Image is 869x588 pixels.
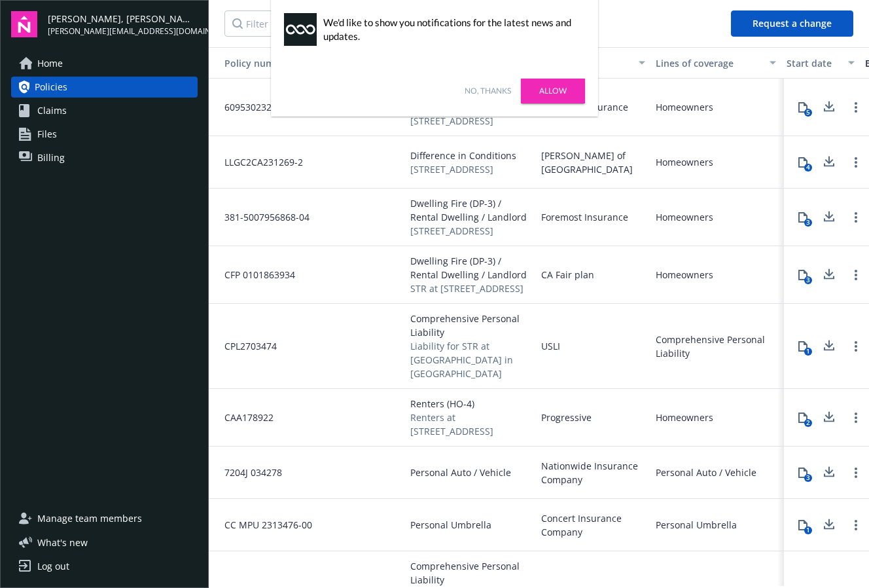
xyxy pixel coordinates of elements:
[804,348,812,356] div: 1
[11,100,198,121] a: Claims
[541,411,592,424] span: Progressive
[848,465,864,481] a: Open options
[410,149,516,162] span: Difference in Conditions
[804,419,812,427] div: 2
[214,155,303,169] span: LLGC2CA231269-2
[410,466,511,479] span: Personal Auto / Vehicle
[656,210,713,224] div: Homeowners
[11,536,109,549] button: What's new
[37,124,57,145] span: Files
[790,512,816,538] button: 1
[11,147,198,168] a: Billing
[848,210,864,225] a: Open options
[804,474,812,482] div: 3
[214,339,277,353] span: CPL2703474
[410,559,531,587] span: Comprehensive Personal Liability
[11,53,198,74] a: Home
[787,56,840,70] div: Start date
[848,267,864,283] a: Open options
[410,339,531,380] span: Liability for STR at [GEOGRAPHIC_DATA] in [GEOGRAPHIC_DATA]
[410,196,531,224] span: Dwelling Fire (DP-3) / Rental Dwelling / Landlord
[410,282,531,295] span: STR at [STREET_ADDRESS]
[731,10,853,37] button: Request a change
[541,210,628,224] span: Foremost Insurance
[781,47,860,79] button: Start date
[541,459,645,487] span: Nationwide Insurance Company
[48,26,198,37] span: [PERSON_NAME][EMAIL_ADDRESS][DOMAIN_NAME]
[11,11,37,37] img: navigator-logo.svg
[410,162,516,176] span: [STREET_ADDRESS]
[656,100,713,114] div: Homeowners
[48,11,198,37] button: [PERSON_NAME], [PERSON_NAME], [PERSON_NAME] Family Trust[PERSON_NAME][EMAIL_ADDRESS][DOMAIN_NAME]
[410,114,531,128] span: [STREET_ADDRESS]
[11,124,198,145] a: Files
[410,312,531,339] span: Comprehensive Personal Liability
[37,147,65,168] span: Billing
[214,100,298,114] span: 609530232 653 1
[804,164,812,172] div: 4
[541,511,645,539] span: Concert Insurance Company
[790,333,816,359] button: 1
[790,460,816,486] button: 3
[214,210,310,224] span: 381-5007956868-04
[804,526,812,534] div: 1
[790,149,816,175] button: 4
[848,517,864,533] a: Open options
[214,56,385,70] div: Toggle SortBy
[37,53,63,74] span: Home
[214,411,274,424] span: CAA178922
[804,276,812,284] div: 3
[11,77,198,98] a: Policies
[37,508,142,529] span: Manage team members
[790,94,816,120] button: 5
[323,16,578,43] div: We'd like to show you notifications for the latest news and updates.
[790,262,816,288] button: 3
[410,224,531,238] span: [STREET_ADDRESS]
[410,411,531,438] span: Renters at [STREET_ADDRESS]
[790,204,816,230] button: 3
[656,466,756,479] div: Personal Auto / Vehicle
[410,518,491,532] span: Personal Umbrella
[656,333,776,360] div: Comprehensive Personal Liability
[214,518,312,532] span: CC MPU 2313476-00
[48,12,198,26] span: [PERSON_NAME], [PERSON_NAME], [PERSON_NAME] Family Trust
[541,268,594,282] span: CA Fair plan
[848,100,864,115] a: Open options
[521,79,585,103] a: Allow
[656,268,713,282] div: Homeowners
[541,339,560,353] span: USLI
[656,56,762,70] div: Lines of coverage
[35,77,67,98] span: Policies
[848,155,864,170] a: Open options
[37,100,67,121] span: Claims
[656,155,713,169] div: Homeowners
[804,109,812,117] div: 5
[848,410,864,426] a: Open options
[410,254,531,282] span: Dwelling Fire (DP-3) / Rental Dwelling / Landlord
[37,536,88,549] span: What ' s new
[804,219,812,227] div: 3
[848,339,864,354] a: Open options
[214,466,282,479] span: 7204J 034278
[541,149,645,176] span: [PERSON_NAME] of [GEOGRAPHIC_DATA]
[465,85,511,97] a: No, thanks
[656,411,713,424] div: Homeowners
[214,56,385,70] div: Policy number
[650,47,781,79] button: Lines of coverage
[790,405,816,431] button: 2
[37,556,69,577] div: Log out
[224,10,388,37] input: Filter policies...
[11,508,198,529] a: Manage team members
[214,268,295,282] span: CFP 0101863934
[410,397,531,411] span: Renters (HO-4)
[656,518,737,532] div: Personal Umbrella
